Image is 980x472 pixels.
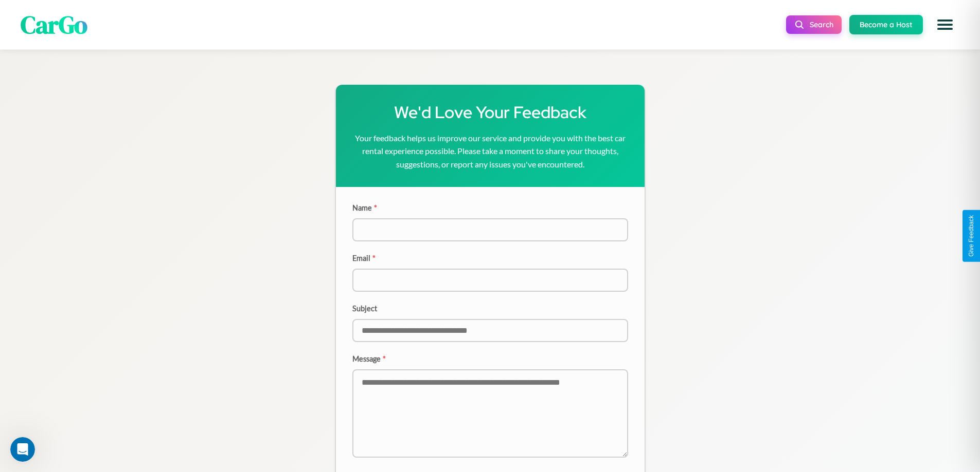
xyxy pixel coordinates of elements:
p: Your feedback helps us improve our service and provide you with the best car rental experience po... [352,131,628,171]
div: Give Feedback [968,215,975,257]
label: Email [352,254,628,262]
label: Message [352,354,628,363]
h1: We'd Love Your Feedback [352,101,628,123]
label: Subject [352,304,628,313]
label: Name [352,203,628,212]
button: Search [786,15,842,34]
button: Become a Host [849,15,923,34]
button: Open menu [931,10,959,39]
iframe: Intercom live chat [10,437,35,462]
span: Search [810,20,833,29]
span: CarGo [21,8,87,42]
